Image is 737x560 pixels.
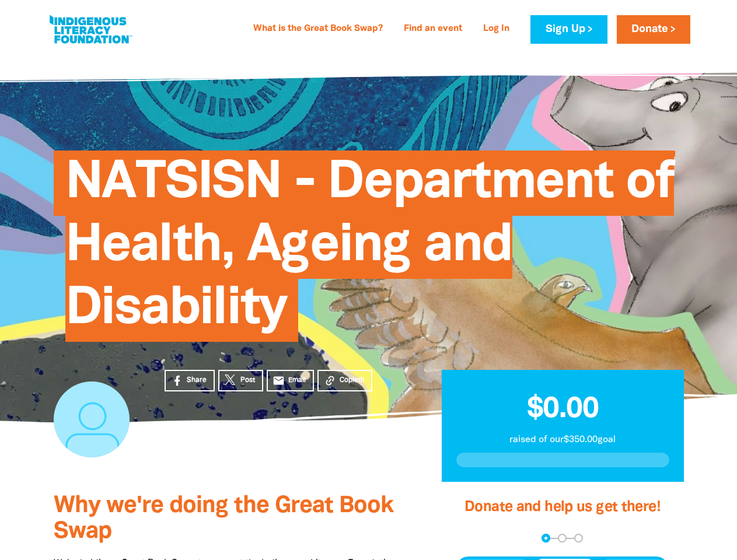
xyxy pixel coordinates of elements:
[240,375,255,386] span: Post
[397,20,469,38] a: Find an event
[530,15,607,44] a: Sign Up
[273,374,285,387] i: email
[574,534,583,542] button: Navigate to step 3 of 3 to enter your payment details
[317,370,372,391] button: Copied!
[464,501,661,514] span: Donate and help us get there!
[617,15,690,44] a: Donate
[558,534,567,542] button: Navigate to step 2 of 3 to enter your details
[54,495,393,542] span: Why we're doing the Great Book Swap
[340,375,364,386] span: Copied!
[527,396,599,423] span: $0.00
[456,433,669,447] p: raised of our $350.00 goal
[218,370,263,391] a: Post
[65,159,674,342] span: NATSISN - Department of Health, Ageing and Disability
[542,534,550,542] button: Navigate to step 1 of 3 to enter your donation amount
[165,370,215,391] a: Share
[288,375,306,386] span: Email
[267,370,315,391] a: emailEmail
[187,375,207,386] span: Share
[476,20,516,38] a: Log In
[246,20,390,38] a: What is the Great Book Swap?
